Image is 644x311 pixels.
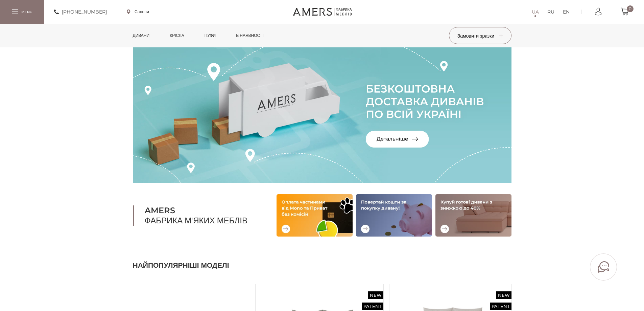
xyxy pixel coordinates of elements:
[449,27,511,44] button: Замовити зразки
[547,8,554,16] a: RU
[133,205,260,226] h1: Фабрика м'яких меблів
[199,24,221,47] a: Пуфи
[54,8,107,16] a: [PHONE_NUMBER]
[127,9,149,15] a: Салони
[128,24,155,47] a: Дивани
[368,291,383,299] span: New
[457,33,503,39] span: Замовити зразки
[362,303,383,310] span: Patent
[231,24,268,47] a: в наявності
[277,194,353,237] img: Оплата частинами від Mono та Приват без комісій
[356,194,432,237] img: Повертай кошти за покупку дивану
[133,260,511,270] h2: Найпопулярніші моделі
[490,303,511,310] span: Patent
[165,24,189,47] a: Крісла
[145,205,260,216] b: AMERS
[627,5,634,12] span: 0
[435,194,511,237] img: Купуй готові дивани зі знижкою до 40%
[532,8,539,16] a: UA
[496,291,511,299] span: New
[563,8,570,16] a: EN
